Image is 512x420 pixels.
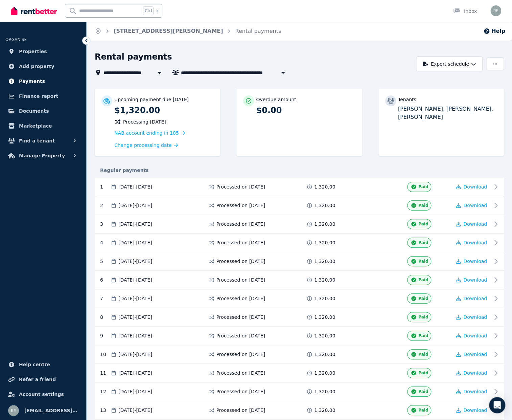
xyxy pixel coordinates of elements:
span: 1,320.00 [314,332,335,339]
div: 12 [100,386,110,397]
span: Processing [DATE] [123,118,166,125]
span: [DATE] - [DATE] [118,295,152,302]
span: Paid [418,259,428,264]
p: $1,320.00 [114,105,213,116]
a: Change processing date [114,142,178,149]
span: 1,320.00 [314,258,335,265]
div: 9 [100,331,110,341]
span: Paid [418,389,428,394]
button: Export schedule [416,57,483,71]
span: Download [463,277,487,283]
span: ORGANISE [5,37,27,42]
span: Paid [418,314,428,320]
p: [PERSON_NAME], [PERSON_NAME], [PERSON_NAME] [398,105,497,121]
div: 1 [100,182,110,192]
span: 1,320.00 [314,388,335,395]
span: Payments [19,77,45,85]
a: Finance report [5,89,81,103]
button: Download [456,239,487,246]
span: Paid [418,352,428,357]
span: [DATE] - [DATE] [118,314,152,320]
span: [DATE] - [DATE] [118,221,152,227]
span: Download [463,407,487,413]
span: Processed on [DATE] [216,295,265,302]
span: [DATE] - [DATE] [118,202,152,209]
a: Documents [5,104,81,118]
span: [DATE] - [DATE] [118,407,152,414]
span: Download [463,314,487,320]
span: Add property [19,62,54,70]
span: Download [463,203,487,208]
a: Refer a friend [5,373,81,386]
img: rentals@jonseabrook.com [8,405,19,416]
div: 11 [100,368,110,378]
span: 1,320.00 [314,370,335,376]
div: Open Intercom Messenger [489,397,505,413]
span: Processed on [DATE] [216,332,265,339]
span: Find a tenant [19,137,55,145]
span: Help centre [19,360,50,369]
p: $0.00 [256,105,355,116]
span: 1,320.00 [314,202,335,209]
div: 2 [100,200,110,211]
span: Processed on [DATE] [216,221,265,227]
div: 5 [100,256,110,266]
button: Download [456,388,487,395]
a: [STREET_ADDRESS][PERSON_NAME] [114,28,223,34]
a: Properties [5,45,81,58]
div: Inbox [453,8,477,15]
span: [DATE] - [DATE] [118,351,152,358]
div: 4 [100,238,110,248]
span: k [156,8,159,14]
button: Download [456,258,487,265]
span: Account settings [19,390,64,398]
span: Processed on [DATE] [216,370,265,376]
span: Paid [418,221,428,227]
div: 3 [100,219,110,229]
button: Download [456,314,487,320]
a: Rental payments [235,28,281,34]
h1: Rental payments [95,51,172,62]
span: 1,320.00 [314,407,335,414]
span: Processed on [DATE] [216,388,265,395]
span: 1,320.00 [314,221,335,227]
span: [EMAIL_ADDRESS][DOMAIN_NAME] [24,406,78,415]
button: Download [456,183,487,190]
span: Paid [418,277,428,283]
span: Processed on [DATE] [216,351,265,358]
span: Download [463,370,487,376]
span: Ctrl [143,6,154,15]
span: NAB account ending in 185 [114,130,179,136]
span: Paid [418,333,428,338]
span: Marketplace [19,122,52,130]
button: Download [456,332,487,339]
span: [DATE] - [DATE] [118,370,152,376]
span: [DATE] - [DATE] [118,183,152,190]
span: 1,320.00 [314,295,335,302]
button: Download [456,407,487,414]
span: Paid [418,240,428,245]
span: Properties [19,47,47,56]
span: Download [463,221,487,227]
button: Manage Property [5,149,81,162]
a: Marketplace [5,119,81,133]
button: Find a tenant [5,134,81,148]
span: [DATE] - [DATE] [118,332,152,339]
span: Finance report [19,92,58,100]
span: Download [463,352,487,357]
button: Download [456,277,487,283]
span: 1,320.00 [314,183,335,190]
img: RentBetter [11,6,57,16]
span: Processed on [DATE] [216,407,265,414]
span: Download [463,296,487,301]
button: Download [456,295,487,302]
span: Processed on [DATE] [216,183,265,190]
span: Download [463,184,487,190]
img: rentals@jonseabrook.com [490,5,501,16]
button: Download [456,351,487,358]
span: [DATE] - [DATE] [118,239,152,246]
span: [DATE] - [DATE] [118,277,152,283]
span: [DATE] - [DATE] [118,258,152,265]
span: 1,320.00 [314,351,335,358]
span: Processed on [DATE] [216,258,265,265]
